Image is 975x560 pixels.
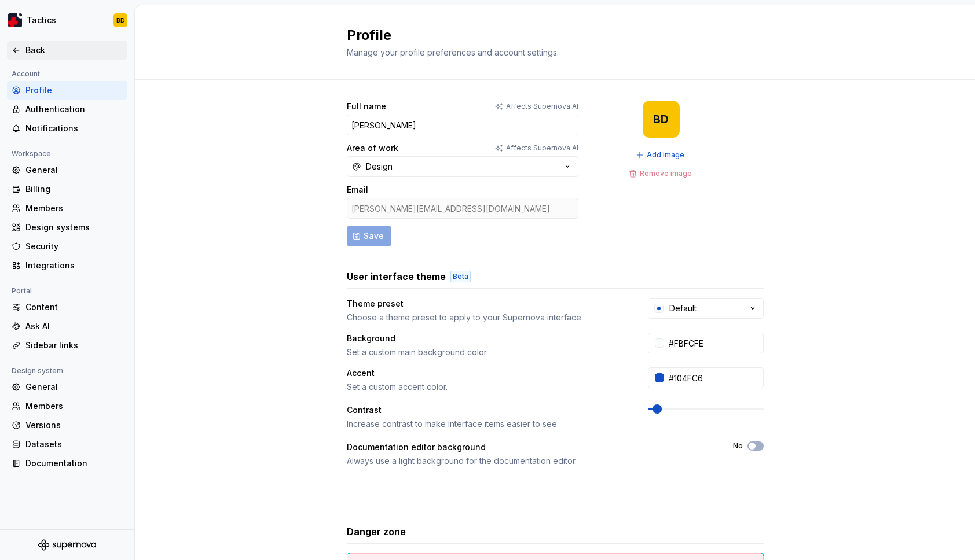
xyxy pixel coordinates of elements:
a: Content [7,298,127,316]
div: Account [7,67,45,81]
label: Email [347,184,368,196]
div: Beta [450,271,471,282]
a: Security [7,237,127,256]
div: Datasets [25,439,123,450]
div: Members [25,202,123,214]
a: General [7,378,127,396]
label: Full name [347,101,386,112]
div: Tactics [27,14,56,26]
div: Documentation [25,458,123,469]
a: Datasets [7,435,127,454]
div: Accent [347,367,375,379]
a: Profile [7,81,127,100]
div: General [25,164,123,176]
a: Documentation [7,454,127,473]
div: Portal [7,284,36,298]
div: Content [25,301,123,313]
button: Add image [632,147,690,163]
svg: Supernova Logo [38,539,96,551]
h3: User interface theme [347,270,446,283]
h2: Profile [347,26,750,45]
div: Choose a theme preset to apply to your Supernova interface. [347,312,627,323]
div: Workspace [7,147,56,161]
div: Design [366,161,393,172]
a: Back [7,41,127,60]
div: Set a custom main background color. [347,347,627,358]
div: Members [25,400,123,412]
a: Sidebar links [7,336,127,355]
img: d0572a82-6cc2-4944-97f1-21a898ae7e2a.png [8,13,22,27]
input: #104FC6 [664,367,764,388]
div: Design systems [25,222,123,233]
div: Billing [25,183,123,195]
a: Design systems [7,218,127,237]
div: Default [669,303,697,314]
a: Ask AI [7,317,127,336]
div: Integrations [25,260,123,271]
div: Back [25,45,123,56]
div: Always use a light background for the documentation editor. [347,455,712,467]
p: Affects Supernova AI [506,102,578,111]
label: No [733,441,743,451]
div: Theme preset [347,298,404,310]
div: Background [347,333,395,344]
span: Add image [647,150,684,160]
div: Profile [25,84,123,96]
a: Members [7,397,127,415]
div: Security [25,241,123,252]
div: Contrast [347,404,382,416]
div: BD [653,115,669,124]
div: Authentication [25,104,123,115]
div: Set a custom accent color. [347,381,627,393]
div: Documentation editor background [347,441,486,453]
div: Design system [7,364,68,378]
div: Sidebar links [25,340,123,351]
div: Ask AI [25,320,123,332]
button: TacticsBD [2,8,132,33]
div: General [25,381,123,393]
div: Versions [25,419,123,431]
a: Versions [7,416,127,434]
a: Billing [7,180,127,198]
div: Increase contrast to make interface items easier to see. [347,418,627,430]
input: #FFFFFF [664,333,764,353]
a: Authentication [7,100,127,119]
a: Members [7,199,127,218]
a: Integrations [7,256,127,275]
div: Notifications [25,123,123,134]
label: Area of work [347,142,398,154]
div: BD [116,16,125,25]
h3: Danger zone [347,525,406,539]
a: General [7,161,127,179]
p: Affects Supernova AI [506,143,578,153]
span: Manage your profile preferences and account settings. [347,47,559,57]
a: Notifications [7,119,127,138]
button: Default [648,298,764,319]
